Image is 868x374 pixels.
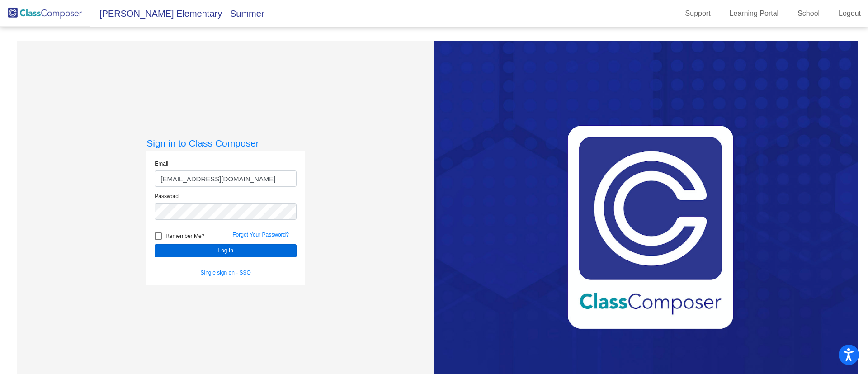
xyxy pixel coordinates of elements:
a: Single sign on - SSO [201,270,251,276]
a: Learning Portal [722,6,786,21]
a: School [790,6,827,21]
a: Forgot Your Password? [232,232,289,238]
h3: Sign in to Class Composer [146,137,305,149]
span: Remember Me? [165,231,204,241]
label: Email [155,160,168,168]
label: Password [155,192,179,200]
span: [PERSON_NAME] Elementary - Summer [90,6,264,21]
button: Log In [155,244,297,257]
a: Logout [831,6,868,21]
a: Support [678,6,718,21]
